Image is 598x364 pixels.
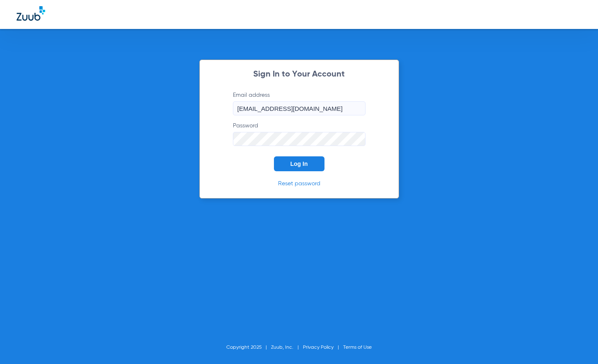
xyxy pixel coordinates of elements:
[271,343,303,352] li: Zuub, Inc.
[278,181,320,187] a: Reset password
[233,132,366,146] input: Password
[303,345,334,350] a: Privacy Policy
[220,70,378,79] h2: Sign In to Your Account
[233,91,366,115] label: Email address
[274,156,324,171] button: Log In
[226,343,271,352] li: Copyright 2025
[233,101,366,115] input: Email address
[343,345,372,350] a: Terms of Use
[17,6,45,21] img: Zuub Logo
[291,160,308,167] span: Log In
[233,122,366,146] label: Password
